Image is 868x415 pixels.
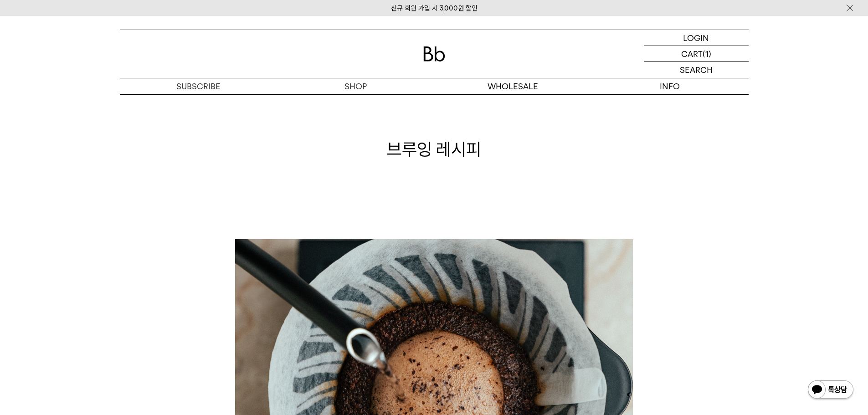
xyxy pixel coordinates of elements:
[680,62,713,78] p: SEARCH
[644,46,749,62] a: CART (1)
[423,46,445,61] img: 로고
[683,30,709,46] p: LOGIN
[120,137,749,161] h1: 브루잉 레시피
[807,379,854,401] img: 카카오톡 채널 1:1 채팅 버튼
[277,78,434,94] a: SHOP
[681,46,703,61] p: CART
[391,4,478,12] a: 신규 회원 가입 시 3,000원 할인
[120,78,277,94] a: SUBSCRIBE
[644,30,749,46] a: LOGIN
[591,78,749,94] p: INFO
[434,78,591,94] p: WHOLESALE
[703,46,711,61] p: (1)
